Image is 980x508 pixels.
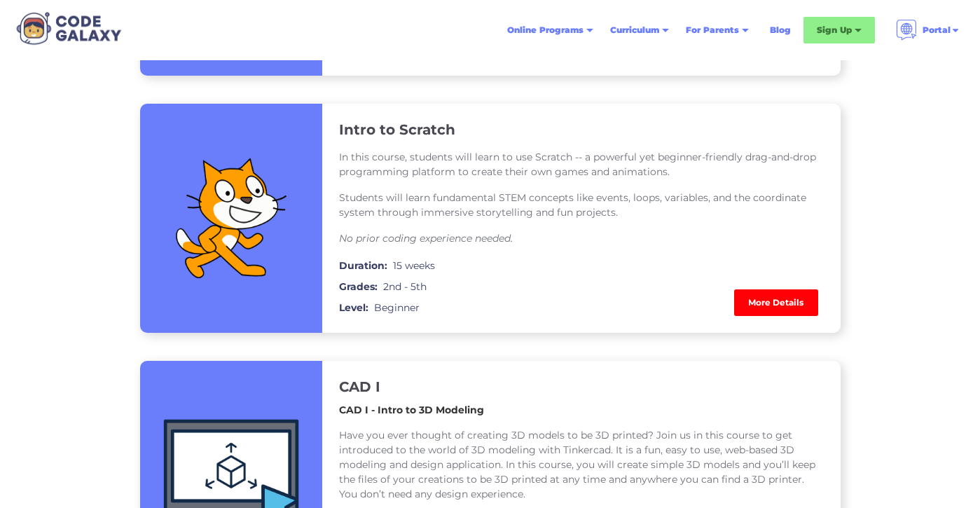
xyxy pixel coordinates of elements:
[339,404,484,416] strong: CAD I - Intro to 3D Modeling
[734,289,818,316] a: More Details
[677,18,757,43] div: For Parents
[339,232,513,245] em: No prior coding experience needed.
[803,17,875,43] div: Sign Up
[339,257,387,274] h4: Duration:
[686,23,739,37] div: For Parents
[923,23,951,37] div: Portal
[339,121,455,139] h3: Intro to Scratch
[610,23,659,37] div: Curriculum
[761,18,799,43] a: Blog
[499,18,602,43] div: Online Programs
[602,18,677,43] div: Curriculum
[374,299,420,316] h4: Beginner
[339,378,380,396] h3: CAD I
[339,191,824,220] p: Students will learn fundamental STEM concepts like events, loops, variables, and the coordinate s...
[507,23,584,37] div: Online Programs
[817,23,852,37] div: Sign Up
[383,278,427,295] h4: 2nd - 5th
[339,428,824,502] p: Have you ever thought of creating 3D models to be 3D printed? Join us in this course to get intro...
[339,299,368,316] h4: Level:
[393,257,435,274] h4: 15 weeks
[888,14,969,46] div: Portal
[339,150,824,179] p: In this course, students will learn to use Scratch -- a powerful yet beginner-friendly drag-and-d...
[339,278,378,295] h4: Grades:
